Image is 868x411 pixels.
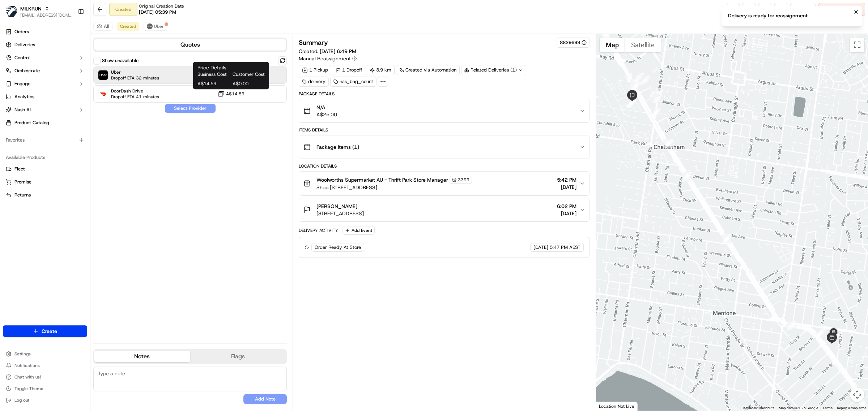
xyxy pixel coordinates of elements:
[557,203,576,210] span: 6:02 PM
[342,226,375,235] button: Add Event
[663,139,673,148] div: 18
[6,179,84,185] a: Promise
[3,39,87,51] a: Deliveries
[190,351,286,362] button: Flags
[14,386,43,391] span: Toggle Theme
[98,89,108,99] img: DoorDash Drive
[3,163,87,175] button: Fleet
[299,39,328,46] h3: Summary
[154,23,164,29] span: Uber
[316,210,364,217] span: [STREET_ADDRESS]
[20,5,42,12] span: MILKRUN
[42,328,57,335] span: Create
[3,117,87,129] a: Product Catalog
[14,166,25,172] span: Fleet
[653,94,662,103] div: 16
[14,363,40,368] span: Notifications
[14,374,41,380] span: Chat with us!
[837,406,866,410] a: Report a map error
[598,401,622,411] a: Open this area in Google Maps (opens a new window)
[626,89,635,99] div: 6
[117,22,139,31] button: Created
[111,69,159,75] span: Uber
[94,39,286,51] button: Quotes
[299,99,590,122] button: N/AA$25.00
[728,12,808,19] div: Delivery is ready for reassignment
[3,104,87,116] button: Nash AI
[830,334,839,343] div: 3
[557,183,576,191] span: [DATE]
[299,135,590,159] button: Package Items (1)
[816,329,825,338] div: 1
[315,244,361,251] span: Order Ready At Store
[3,26,87,38] a: Orders
[111,88,159,94] span: DoorDash Drive
[14,351,31,357] span: Settings
[743,406,774,411] button: Keyboard shortcuts
[557,210,576,217] span: [DATE]
[650,88,659,98] div: 14
[14,94,34,100] span: Analytics
[550,244,580,251] span: 5:47 PM AEST
[779,406,818,410] span: Map data ©2025 Google
[3,91,87,103] a: Analytics
[299,48,356,55] span: Created:
[14,42,35,48] span: Deliveries
[299,228,338,233] div: Delivery Activity
[14,397,29,403] span: Log out
[630,79,639,88] div: 10
[367,65,395,75] div: 3.9 km
[3,3,75,20] button: MILKRUNMILKRUN[EMAIL_ADDRESS][DOMAIN_NAME]
[330,77,376,87] div: has_bag_count
[299,91,590,97] div: Package Details
[299,172,590,195] button: Woolworths Supermarket AU - Thrift Park Store Manager3399Shop [STREET_ADDRESS]5:42 PM[DATE]
[3,52,87,64] button: Control
[102,57,139,64] label: Show unavailable
[396,65,460,75] a: Created via Automation
[14,81,30,87] span: Engage
[197,71,230,78] span: Business Cost
[14,107,31,113] span: Nash AI
[316,184,472,191] span: Shop [STREET_ADDRESS]
[144,22,167,31] button: Uber
[654,89,663,98] div: 15
[458,177,469,183] span: 3399
[596,402,638,411] div: Location Not Live
[299,127,590,133] div: Items Details
[3,152,87,163] div: Available Products
[626,98,636,108] div: 8
[3,395,87,405] button: Log out
[299,65,331,75] div: 1 Pickup
[316,203,357,210] span: [PERSON_NAME]
[226,91,244,97] span: A$14.59
[627,99,636,108] div: 9
[560,39,587,46] div: 8829699
[787,321,796,330] div: 4
[299,198,590,221] button: [PERSON_NAME][STREET_ADDRESS]6:02 PM[DATE]
[634,73,644,82] div: 11
[3,78,87,90] button: Engage
[625,38,661,52] button: Show satellite imagery
[6,166,84,172] a: Fleet
[316,176,448,183] span: Woolworths Supermarket AU - Thrift Park Store Manager
[3,349,87,359] button: Settings
[299,55,351,62] span: Manual Reassignment
[197,81,230,87] span: A$14.59
[14,68,40,74] span: Orchestrate
[600,38,625,52] button: Show street map
[299,163,590,169] div: Location Details
[233,81,265,87] span: A$0.00
[3,176,87,188] button: Promise
[850,38,864,52] button: Toggle fullscreen view
[316,111,337,118] span: A$25.00
[682,172,691,182] div: 5
[557,176,576,183] span: 5:42 PM
[94,351,190,362] button: Notes
[316,143,359,151] span: Package Items ( 1 )
[20,12,72,18] span: [EMAIL_ADDRESS][DOMAIN_NAME]
[139,3,184,9] span: Original Creation Date
[850,388,864,402] button: Map camera controls
[316,104,337,111] span: N/A
[829,334,839,343] div: 20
